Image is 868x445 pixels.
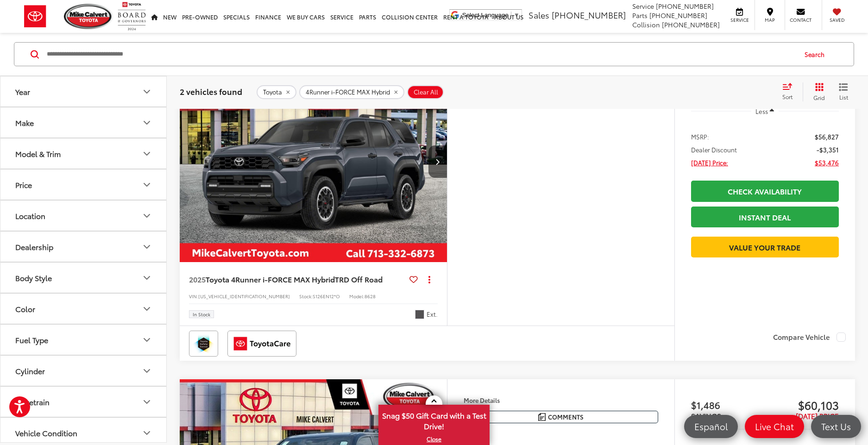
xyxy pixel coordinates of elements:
div: Model & Trim [141,148,152,159]
button: DrivetrainDrivetrain [0,387,167,417]
span: Stock: [299,293,313,300]
span: VIN: [189,293,198,300]
img: Comments [538,413,546,421]
span: Sales [528,9,549,21]
div: Make [15,118,34,127]
span: Snag $50 Gift Card with a Test Drive! [379,406,489,434]
a: Value Your Trade [691,237,839,257]
a: Text Us [811,415,861,438]
span: Service [632,1,654,11]
span: SAVINGS [691,411,721,421]
span: Ext. [427,310,438,319]
div: Color [141,303,152,314]
div: Fuel Type [15,335,48,344]
span: Live Chat [750,420,799,432]
button: Actions [421,271,438,288]
span: Service [729,17,750,23]
span: $53,476 [815,158,839,167]
a: 2025 Toyota 4Runner i-FORCE MAX Hybrid TRD Off Road2025 Toyota 4Runner i-FORCE MAX Hybrid TRD Off... [179,61,448,262]
a: Español [684,415,738,438]
span: [US_VEHICLE_IDENTIFICATION_NUMBER] [198,293,290,300]
div: Dealership [15,242,53,251]
span: Sort [782,93,793,100]
button: MakeMake [0,107,167,138]
span: Español [690,420,732,432]
button: Select sort value [778,82,803,101]
span: S126EN12*O [313,293,340,300]
span: Underground [415,310,424,319]
span: Text Us [817,420,855,432]
button: DealershipDealership [0,232,167,262]
div: Location [15,211,45,220]
div: Price [141,179,152,190]
div: Dealership [141,241,152,252]
button: Comments [464,411,658,423]
div: Year [15,87,30,96]
button: PricePrice [0,169,167,200]
span: [PHONE_NUMBER] [662,20,720,29]
div: Body Style [141,272,152,283]
span: dropdown dots [428,276,430,283]
span: 8628 [365,293,376,300]
a: 2025Toyota 4Runner i-FORCE MAX HybridTRD Off Road [189,274,406,284]
span: -$3,351 [817,145,839,154]
a: Instant Deal [691,207,839,227]
span: [PHONE_NUMBER] [649,11,707,20]
span: Dealer Discount [691,145,737,154]
span: $1,486 [691,398,765,412]
span: Collision [632,20,660,29]
span: $56,827 [815,132,839,141]
button: YearYear [0,76,167,107]
img: ToyotaCare Mike Calvert Toyota Houston TX [229,332,295,355]
span: Contact [790,17,811,23]
div: Cylinder [15,366,45,375]
button: List View [832,82,855,101]
span: $60,103 [765,398,839,412]
span: List [839,93,848,100]
div: 2025 Toyota 4Runner i-FORCE MAX Hybrid TRD Off Road 0 [179,61,448,262]
span: Clear All [414,88,438,95]
div: Model & Trim [15,149,61,158]
span: MSRP: [691,132,709,141]
span: Toyota 4Runner i-FORCE MAX Hybrid [206,274,335,284]
span: 4Runner i-FORCE MAX Hybrid [306,88,390,95]
input: Search by Make, Model, or Keyword [46,43,796,65]
span: [DATE] Price: [691,158,728,167]
a: Live Chat [745,415,804,438]
span: [PHONE_NUMBER] [552,9,626,21]
div: Fuel Type [141,334,152,345]
div: Drivetrain [141,396,152,407]
span: Less [755,107,768,115]
div: Location [141,210,152,221]
span: Toyota [263,88,282,95]
h4: More Details [464,397,658,403]
button: remove 4Runner%20i-FORCE%20MAX%20Hybrid [299,85,404,99]
span: Saved [827,17,847,23]
div: Vehicle Condition [141,427,152,439]
button: Model & TrimModel & Trim [0,138,167,169]
div: Color [15,304,35,313]
div: Cylinder [141,365,152,376]
span: In Stock [193,312,210,317]
span: Model: [349,293,365,300]
button: CylinderCylinder [0,356,167,386]
span: Parts [632,11,648,20]
div: Body Style [15,273,52,282]
span: 2025 [189,274,206,284]
div: Make [141,117,152,128]
button: Body StyleBody Style [0,263,167,293]
span: [DATE] PRICE [796,411,839,421]
span: Map [760,17,780,23]
img: Toyota Safety Sense Mike Calvert Toyota Houston TX [191,332,216,355]
label: Compare Vehicle [773,332,846,342]
div: Price [15,180,32,189]
button: LocationLocation [0,201,167,231]
button: Search [796,43,838,66]
button: Less [751,103,779,119]
span: 2 vehicles found [180,86,242,97]
a: Check Availability [691,181,839,201]
button: ColorColor [0,294,167,324]
div: Year [141,86,152,97]
div: Vehicle Condition [15,428,77,437]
